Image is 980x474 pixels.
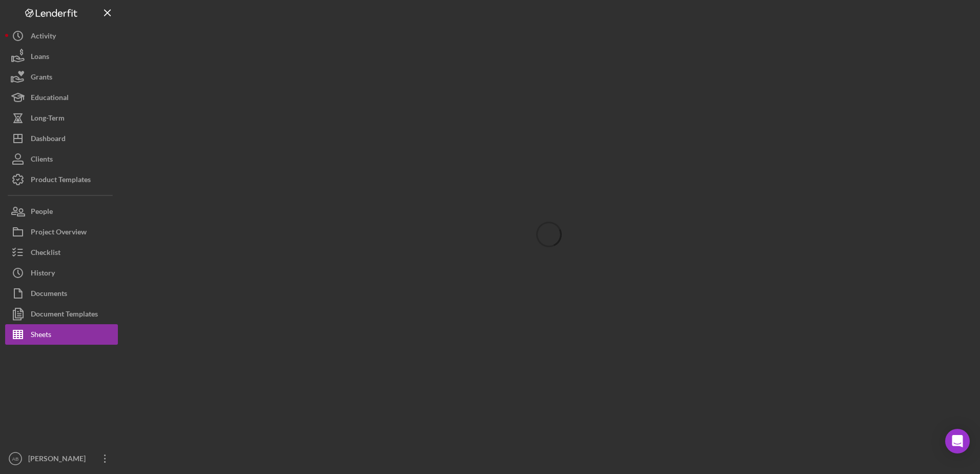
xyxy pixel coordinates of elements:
[945,429,970,453] div: Open Intercom Messenger
[31,67,52,90] div: Grants
[5,67,118,87] button: Grants
[5,263,118,283] button: History
[31,108,65,131] div: Long-Term
[31,263,55,286] div: History
[5,283,118,304] button: Documents
[5,201,118,222] button: People
[31,169,91,192] div: Product Templates
[31,149,53,172] div: Clients
[5,108,118,128] button: Long-Term
[31,26,56,49] div: Activity
[31,324,51,347] div: Sheets
[26,448,92,471] div: [PERSON_NAME]
[5,128,118,149] button: Dashboard
[31,128,66,151] div: Dashboard
[31,46,49,69] div: Loans
[5,149,118,169] button: Clients
[5,324,118,345] button: Sheets
[5,26,118,46] button: Activity
[12,456,19,462] text: AB
[5,46,118,67] button: Loans
[5,448,118,469] button: AB[PERSON_NAME]
[5,169,118,190] button: Product Templates
[5,304,118,324] button: Document Templates
[5,222,118,242] button: Project Overview
[31,222,87,245] div: Project Overview
[31,242,60,265] div: Checklist
[31,283,67,306] div: Documents
[31,304,98,327] div: Document Templates
[5,87,118,108] button: Educational
[31,201,53,224] div: People
[5,242,118,263] button: Checklist
[31,87,69,110] div: Educational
